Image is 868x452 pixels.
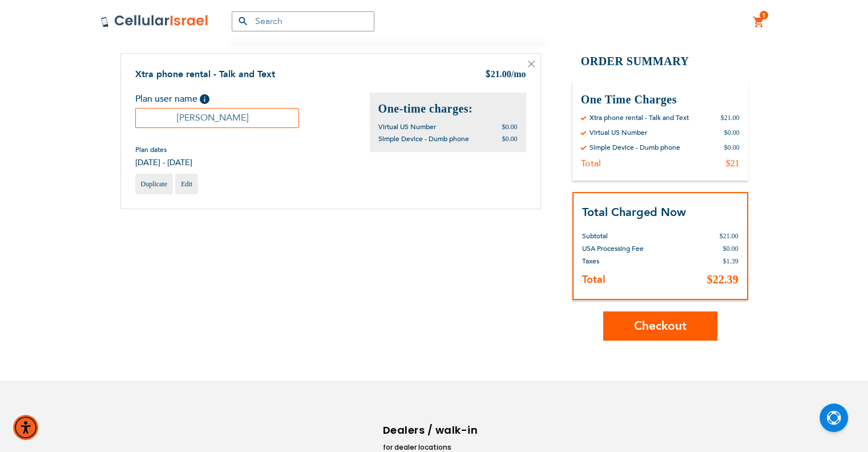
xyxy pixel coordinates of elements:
h6: Dealers / walk-in [383,422,480,439]
div: $0.00 [724,128,740,137]
input: Search [232,11,374,31]
div: Simple Device - Dumb phone [590,143,680,152]
a: Duplicate [135,174,173,194]
h2: Order Summary [572,53,748,70]
div: Total [581,158,601,169]
h2: One-time charges: [378,101,518,117]
div: Xtra phone rental - Talk and Text [590,113,689,122]
h3: One Time Charges [581,92,740,107]
span: Virtual US Number [378,122,436,131]
span: 1 [762,11,766,20]
strong: Total Charged Now [582,205,686,220]
span: USA Processing Fee [582,244,644,253]
div: $21 [726,158,740,169]
span: [DATE] - [DATE] [135,157,192,168]
span: /mo [511,69,526,79]
span: $ [485,69,491,82]
span: Plan dates [135,145,192,154]
span: $0.00 [502,135,518,143]
img: Cellular Israel Logo [100,14,209,28]
span: $0.00 [723,245,738,253]
span: Checkout [634,318,687,334]
span: $0.00 [502,123,518,131]
button: Checkout [603,311,717,341]
div: Accessibility Menu [13,415,38,440]
div: Virtual US Number [590,128,647,137]
th: Taxes [582,255,686,267]
span: Help [200,94,209,104]
span: $21.00 [720,232,738,240]
span: Simple Device - Dumb phone [378,134,469,143]
div: 21.00 [485,68,526,82]
span: Duplicate [141,180,168,188]
a: Edit [175,174,198,194]
strong: Total [582,273,605,287]
div: $21.00 [721,113,740,122]
div: $0.00 [724,143,740,152]
span: $1.39 [723,257,738,265]
a: 1 [753,15,765,29]
a: Xtra phone rental - Talk and Text [135,68,275,81]
span: Edit [181,180,192,188]
span: $22.39 [707,273,738,286]
th: Subtotal [582,221,686,242]
span: Plan user name [135,93,197,105]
